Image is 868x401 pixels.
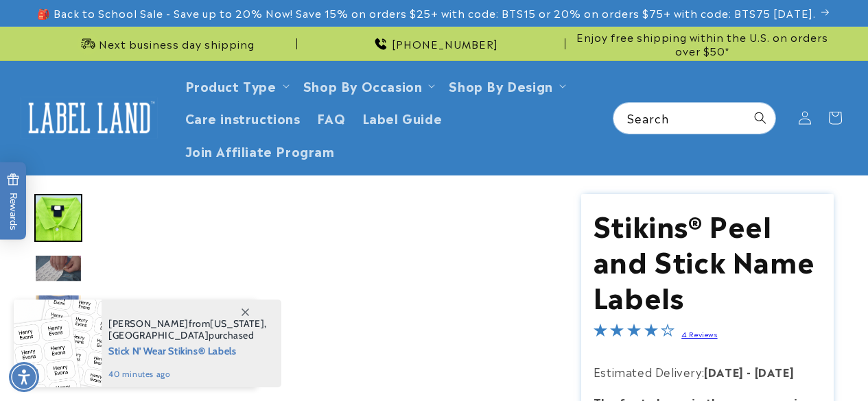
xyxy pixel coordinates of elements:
span: Care instructions [185,110,301,125]
a: Label Land [16,91,163,144]
img: null [34,254,82,282]
div: Announcement [34,27,297,60]
span: Enjoy free shipping within the U.S. on orders over $50* [571,30,834,57]
a: 4 Reviews [681,329,717,339]
span: Shop By Occasion [303,77,423,93]
span: 4.0-star overall rating [594,325,675,341]
iframe: Gorgias live chat messenger [731,342,854,387]
summary: Shop By Occasion [295,69,441,101]
a: Shop By Design [449,76,552,95]
span: [GEOGRAPHIC_DATA] [108,329,209,341]
a: Join Affiliate Program [177,134,343,167]
span: Label Guide [362,110,443,125]
a: Product Type [185,76,277,95]
div: Accessibility Menu [9,362,39,392]
button: Search [745,103,775,133]
span: Next business day shipping [99,37,255,51]
a: FAQ [309,101,354,134]
h1: Stikins® Peel and Stick Name Labels [594,206,822,313]
span: 🎒 Back to School Sale - Save up to 20% Now! Save 15% on orders $25+ with code: BTS15 or 20% on or... [37,6,816,20]
span: from , purchased [108,318,267,341]
span: Rewards [7,173,20,230]
span: Join Affiliate Program [185,143,335,158]
summary: Product Type [177,69,295,101]
a: Care instructions [177,101,309,134]
div: Go to slide 4 [34,294,82,342]
summary: Shop By Design [441,69,571,101]
p: Estimated Delivery: [594,362,822,382]
span: [PERSON_NAME] [108,317,189,330]
span: FAQ [317,110,346,125]
div: Go to slide 3 [34,244,82,292]
img: Label Land [21,97,158,139]
div: Announcement [303,27,565,60]
a: Label Guide [354,101,451,134]
div: Announcement [571,27,834,60]
span: [US_STATE] [210,317,264,330]
div: Go to slide 2 [34,194,82,242]
strong: [DATE] [704,363,744,380]
img: stick and wear labels that are easy to stick on [34,294,82,342]
span: [PHONE_NUMBER] [392,37,498,51]
img: Peel and Stick Name Labels - Label Land [34,194,82,242]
